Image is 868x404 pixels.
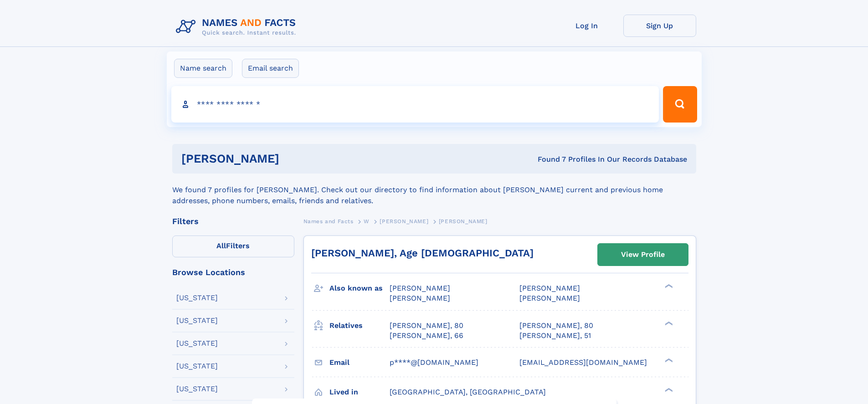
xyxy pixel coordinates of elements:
h1: [PERSON_NAME] [181,153,409,164]
a: [PERSON_NAME], 51 [519,331,591,341]
div: Filters [172,217,294,225]
a: W [364,215,370,227]
h3: Also known as [329,281,390,296]
h3: Lived in [329,384,390,400]
span: W [364,218,370,225]
span: All [216,241,226,250]
div: ❯ [663,357,673,363]
div: ❯ [663,320,673,326]
span: [PERSON_NAME] [390,284,450,292]
a: [PERSON_NAME], 66 [390,331,463,341]
a: Log In [550,15,623,37]
div: [US_STATE] [176,294,218,302]
div: ❯ [663,283,673,289]
span: [PERSON_NAME] [439,218,488,225]
div: [US_STATE] [176,317,218,324]
div: View Profile [621,244,665,265]
a: [PERSON_NAME], Age [DEMOGRAPHIC_DATA] [311,247,534,259]
div: We found 7 profiles for [PERSON_NAME]. Check out our directory to find information about [PERSON_... [172,174,696,206]
input: search input [171,86,659,123]
h3: Relatives [329,318,390,333]
span: [PERSON_NAME] [519,284,580,292]
a: [PERSON_NAME], 80 [519,321,593,331]
div: ❯ [663,387,673,393]
div: [US_STATE] [176,385,218,393]
span: [GEOGRAPHIC_DATA], [GEOGRAPHIC_DATA] [390,388,546,396]
label: Filters [172,235,294,257]
span: [PERSON_NAME] [380,218,428,225]
span: [PERSON_NAME] [390,294,450,302]
a: [PERSON_NAME], 80 [390,321,463,331]
span: [EMAIL_ADDRESS][DOMAIN_NAME] [519,358,647,367]
div: [US_STATE] [176,363,218,370]
img: Logo Names and Facts [172,15,303,39]
div: Browse Locations [172,268,294,276]
span: [PERSON_NAME] [519,294,580,302]
label: Email search [242,59,299,78]
a: Sign Up [623,15,696,37]
label: Name search [174,59,232,78]
a: Names and Facts [303,215,354,227]
div: [US_STATE] [176,340,218,347]
button: Search Button [663,86,697,123]
h3: Email [329,355,390,370]
a: [PERSON_NAME] [380,215,428,227]
a: View Profile [598,244,688,266]
div: Found 7 Profiles In Our Records Database [408,154,687,164]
